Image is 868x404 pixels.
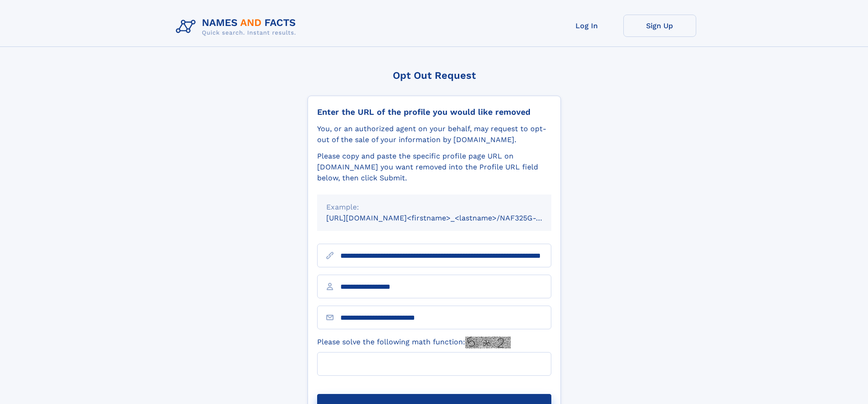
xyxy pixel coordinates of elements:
label: Please solve the following math function: [317,337,511,348]
div: Example: [326,202,542,213]
img: Logo Names and Facts [172,15,303,39]
div: Please copy and paste the specific profile page URL on [DOMAIN_NAME] you want removed into the Pr... [317,151,551,184]
div: You, or an authorized agent on your behalf, may request to opt-out of the sale of your informatio... [317,123,551,145]
a: Sign Up [623,15,696,37]
div: Enter the URL of the profile you would like removed [317,107,551,117]
div: Opt Out Request [308,70,561,81]
small: [URL][DOMAIN_NAME]<firstname>_<lastname>/NAF325G-xxxxxxxx [326,214,569,222]
a: Log In [550,15,623,37]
